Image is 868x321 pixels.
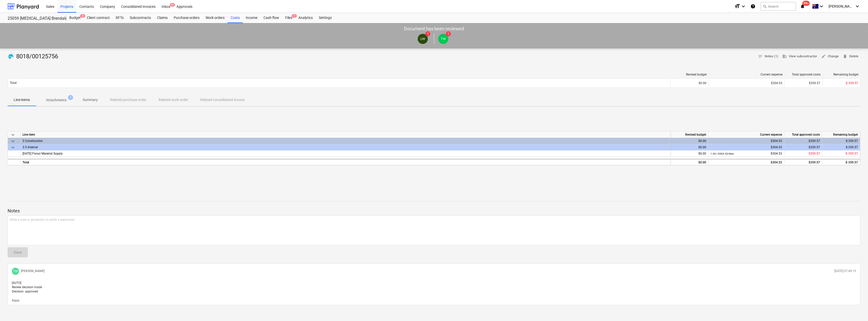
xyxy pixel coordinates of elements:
[671,144,708,151] div: $0.00
[787,73,820,76] div: Total approved costs
[8,53,60,61] div: 8018/00125756
[782,54,817,59] span: View subcontractor
[784,132,822,138] div: Total approved costs
[425,31,430,36] span: 1
[20,159,671,165] div: Total
[446,31,451,36] span: 1
[829,4,854,8] span: [PERSON_NAME]
[822,159,860,165] div: $-359.57
[784,159,822,165] div: $359.57
[282,13,295,23] div: Files
[845,152,858,155] span: $-359.57
[800,3,805,9] i: notifications
[843,297,868,321] iframe: Chat Widget
[711,81,782,85] div: $304.53
[8,208,860,214] p: Notes
[756,53,780,60] button: Notes (1)
[841,53,860,60] button: Delete
[23,144,668,150] div: 3.5 Internal
[710,144,782,151] div: $304.53
[12,268,19,275] div: Tim Wells
[66,13,84,23] a: Budget8
[10,132,16,138] span: keyboard_arrow_down
[734,3,740,9] i: format_size
[843,54,858,59] span: Delete
[822,132,860,138] div: Remaining budget
[113,13,127,23] a: RFTs
[671,138,708,144] div: $0.00
[784,138,822,144] div: $359.57
[20,132,671,138] div: Line-item
[822,144,860,151] div: $-359.57
[228,13,243,23] a: Costs
[710,159,782,166] div: $304.53
[758,54,763,59] span: notes
[171,13,203,23] a: Purchase orders
[803,1,810,6] span: 99+
[295,13,316,23] a: Analytics
[316,13,335,23] a: Settings
[420,37,425,41] span: LW
[80,14,85,18] span: 8
[21,269,44,273] p: [PERSON_NAME]
[671,132,708,138] div: Revised budget
[818,3,825,9] i: keyboard_arrow_down
[708,132,784,138] div: Current expense
[784,144,822,151] div: $359.57
[83,97,98,103] p: Summary
[8,54,13,59] img: xero.svg
[819,53,841,60] button: Change
[10,81,17,85] p: Total
[12,299,19,303] button: Reply
[23,138,668,144] div: 3 Construction
[23,152,63,155] span: 3.5.18 Fixout Material Supply
[784,79,822,87] div: $359.57
[710,152,734,155] small: 1.00 × $304.53 / Item
[711,73,783,76] div: Current expense
[809,152,820,155] span: $359.57
[14,97,30,103] p: Line-items
[671,159,708,165] div: $0.00
[243,13,260,23] a: Income
[84,13,113,23] div: Client contract
[10,144,16,151] span: keyboard_arrow_down
[10,138,16,144] span: keyboard_arrow_down
[854,3,860,9] i: keyboard_arrow_down
[821,54,839,59] span: Change
[750,3,755,9] i: Knowledge base
[154,13,171,23] a: Claims
[834,269,856,273] p: [DATE] 07:49:15
[404,26,464,32] p: Document has been reviewed
[673,73,707,76] div: Revised budget
[260,13,282,23] a: Cash flow
[740,3,746,9] i: keyboard_arrow_down
[843,54,847,59] span: delete
[203,13,228,23] a: Work orders
[780,53,819,60] button: View subcontractor
[8,16,60,21] div: 25059 [MEDICAL_DATA] Brendale Re-roof and New Shed
[8,53,14,61] div: Invoice has been synced with Xero and its status is currently DRAFT
[127,13,154,23] a: Subcontracts
[782,54,787,59] span: business
[821,54,826,59] span: edit
[822,138,860,144] div: $-359.57
[292,14,297,18] span: 5
[68,95,73,100] span: 1
[441,37,446,41] span: TW
[710,151,782,157] div: $304.53
[12,281,42,293] span: [AUTO] Review decision made Decision: approved
[671,151,708,157] div: $0.00
[761,2,796,11] button: Search
[170,3,175,7] span: 9+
